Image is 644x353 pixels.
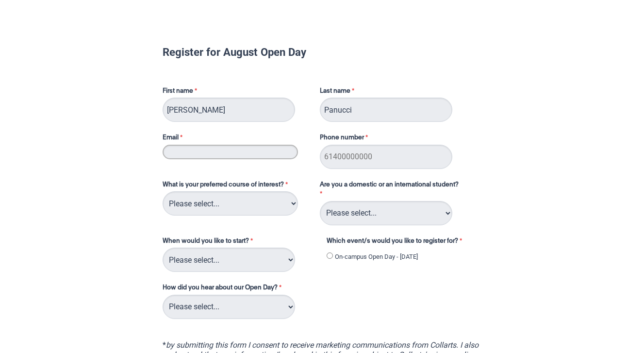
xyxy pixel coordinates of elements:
label: Phone number [320,133,370,145]
input: Phone number [320,145,452,169]
select: How did you hear about our Open Day? [163,295,295,319]
input: Last name [320,98,452,122]
label: When would you like to start? [163,236,317,248]
select: When would you like to start? [163,248,295,272]
select: Are you a domestic or an international student? [320,201,452,225]
label: First name [163,86,310,98]
label: What is your preferred course of interest? [163,180,310,192]
select: What is your preferred course of interest? [163,191,298,216]
input: First name [163,98,295,122]
h1: Register for August Open Day [163,47,482,57]
input: Email [163,145,298,159]
label: On-campus Open Day - [DATE] [335,252,418,262]
label: Last name [320,86,357,98]
label: Which event/s would you like to register for? [327,236,474,248]
span: Are you a domestic or an international student? [320,182,459,188]
label: How did you hear about our Open Day? [163,283,284,295]
label: Email [163,133,310,145]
